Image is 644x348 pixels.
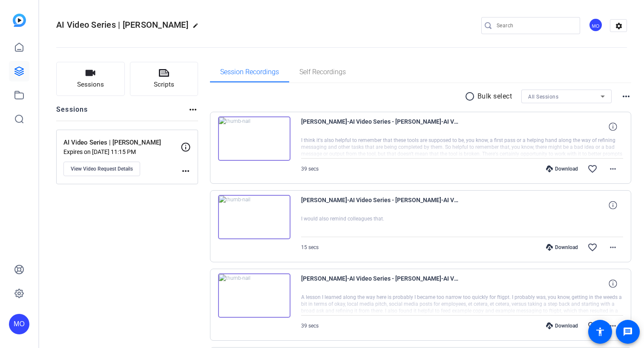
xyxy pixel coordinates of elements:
mat-icon: more_horiz [608,164,618,174]
input: Search [497,20,573,31]
mat-icon: favorite_border [587,164,598,174]
mat-icon: more_horiz [188,104,198,115]
img: blue-gradient.svg [13,14,26,27]
span: All Sessions [528,94,558,100]
span: [PERSON_NAME]-AI Video Series - [PERSON_NAME]-AI Video Series - [PERSON_NAME]-1759439284097-webcam [301,273,459,294]
span: Scripts [154,80,174,90]
button: Scripts [130,62,198,96]
mat-icon: more_horiz [621,91,631,101]
img: thumb-nail [218,116,290,161]
mat-icon: message [623,327,633,337]
mat-icon: favorite_border [587,242,598,252]
span: View Video Request Details [71,165,133,172]
span: 39 secs [301,323,319,329]
mat-icon: more_horiz [608,321,618,331]
div: MO [9,314,29,334]
span: 39 secs [301,166,319,172]
span: Session Recordings [220,69,279,75]
mat-icon: accessibility [595,327,605,337]
mat-icon: edit [193,23,203,33]
h2: Sessions [56,104,88,121]
mat-icon: settings [610,20,627,32]
div: Download [542,165,582,172]
span: 15 secs [301,244,319,250]
div: MO [589,18,603,32]
img: thumb-nail [218,195,290,239]
span: Self Recordings [299,69,346,75]
mat-icon: radio_button_unchecked [465,91,477,101]
mat-icon: more_horiz [181,166,191,176]
p: AI Video Series | [PERSON_NAME] [63,138,181,148]
span: Sessions [77,80,104,90]
span: [PERSON_NAME]-AI Video Series - [PERSON_NAME]-AI Video Series - [PERSON_NAME]-1759439398630-webcam [301,116,459,137]
div: Download [542,244,582,251]
p: Bulk select [477,91,512,101]
div: Download [542,322,582,329]
span: AI Video Series | [PERSON_NAME] [56,20,188,30]
mat-icon: more_horiz [608,242,618,252]
img: thumb-nail [218,273,290,318]
button: Sessions [56,62,125,96]
button: View Video Request Details [63,162,140,176]
span: [PERSON_NAME]-AI Video Series - [PERSON_NAME]-AI Video Series - [PERSON_NAME]-1759439357545-webcam [301,195,459,215]
ngx-avatar: Maura Olson [589,18,604,33]
p: Expires on [DATE] 11:15 PM [63,148,181,155]
mat-icon: favorite_border [587,321,598,331]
